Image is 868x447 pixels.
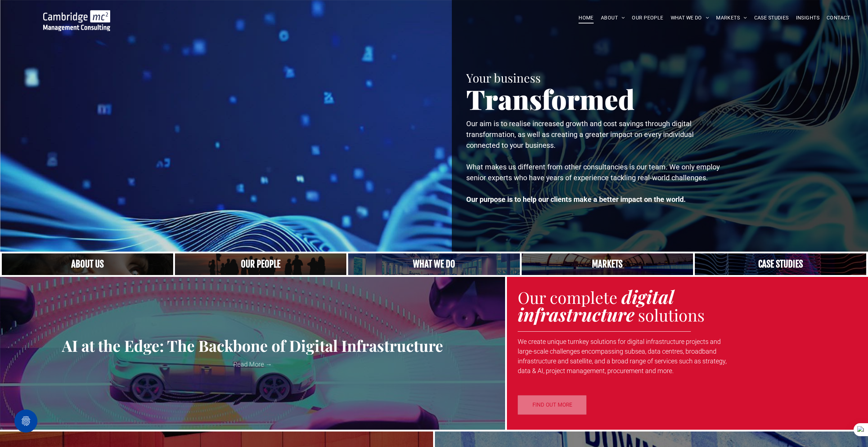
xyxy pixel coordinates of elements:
a: Your Business Transformed | Cambridge Management Consulting [43,11,110,19]
a: WHAT WE DO [667,12,713,23]
a: CASE STUDIES | See an Overview of All Our Case Studies | Cambridge Management Consulting [695,253,866,275]
span: FIND OUT MORE [532,396,572,414]
img: Go to Homepage [43,10,110,31]
span: We create unique turnkey solutions for digital infrastructure projects and large-scale challenges... [518,338,727,375]
span: What makes us different from other consultancies is our team. We only employ senior experts who h... [466,163,720,182]
strong: Our purpose is to help our clients make a better impact on the world. [466,195,686,204]
a: CASE STUDIES [751,12,792,23]
a: HOME [575,12,597,23]
a: A yoga teacher lifting his whole body off the ground in the peacock pose [348,253,520,275]
a: Read More → [5,359,500,369]
a: ABOUT [597,12,629,23]
a: CONTACT [823,12,854,23]
a: FIND OUT MORE [518,395,586,415]
strong: infrastructure [518,302,634,326]
a: AI at the Edge: The Backbone of Digital Infrastructure [5,337,500,354]
a: OUR PEOPLE [628,12,667,23]
a: Close up of woman's face, centered on her eyes [2,253,173,275]
span: Our aim is to realise increased growth and cost savings through digital transformation, as well a... [466,119,694,150]
span: Your business [466,70,541,85]
span: Transformed [466,81,635,117]
strong: digital [621,284,674,309]
span: solutions [638,304,705,326]
a: Our Markets | Cambridge Management Consulting [522,253,693,275]
a: A crowd in silhouette at sunset, on a rise or lookout point [175,253,346,275]
a: MARKETS [712,12,750,23]
span: Our complete [518,286,617,308]
a: INSIGHTS [792,12,823,23]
